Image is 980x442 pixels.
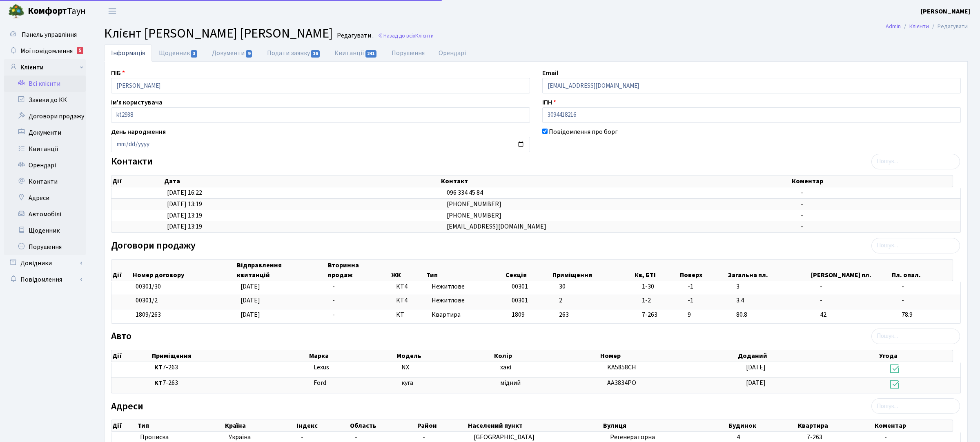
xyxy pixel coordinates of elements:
[332,310,335,319] span: -
[642,310,681,320] span: 7-263
[314,363,329,372] span: Lexus
[886,22,901,31] a: Admin
[4,27,86,43] a: Панель управління
[396,282,425,291] span: КТ4
[260,44,327,62] a: Подати заявку
[378,32,434,40] a: Назад до всіхКлієнти
[396,350,493,362] th: Модель
[385,44,432,62] a: Порушення
[111,401,143,413] label: Адреси
[820,282,895,291] span: -
[102,4,122,18] button: Переключити навігацію
[111,156,153,168] label: Контакти
[820,296,895,305] span: -
[401,378,413,387] span: куга
[28,4,86,18] span: Таун
[642,282,681,291] span: 1-30
[154,363,163,372] b: КТ
[884,433,887,442] span: -
[797,420,874,431] th: Квартира
[296,420,349,431] th: Індекс
[440,175,791,187] th: Контакт
[4,108,86,124] a: Договори продажу
[4,222,86,239] a: Щоденник
[688,282,730,291] span: -1
[4,157,86,173] a: Орендарі
[801,222,803,231] span: -
[77,47,83,54] div: 5
[111,127,166,137] label: День народження
[542,68,558,78] label: Email
[111,350,151,362] th: Дії
[810,260,891,281] th: [PERSON_NAME] пл.
[396,310,425,320] span: КТ
[140,433,169,442] span: Прописка
[736,310,813,320] span: 80.8
[447,188,483,197] span: 096 334 45 84
[136,296,158,305] span: 00301/2
[332,282,335,291] span: -
[736,282,813,291] span: 3
[921,7,970,16] b: [PERSON_NAME]
[151,350,309,362] th: Приміщення
[332,296,335,305] span: -
[4,206,86,222] a: Автомобілі
[28,4,67,18] b: Комфорт
[688,296,730,305] span: -1
[679,260,727,281] th: Поверх
[167,222,202,231] span: [DATE] 13:19
[355,433,357,442] span: -
[104,24,333,43] span: Клієнт [PERSON_NAME] [PERSON_NAME]
[111,98,163,107] label: Ім'я користувача
[737,350,879,362] th: Доданий
[205,44,260,62] a: Документи
[552,260,634,281] th: Приміщення
[111,240,196,252] label: Договори продажу
[423,433,425,442] span: -
[921,7,970,16] a: [PERSON_NAME]
[20,47,73,56] span: Мої повідомлення
[607,363,636,372] span: KA5858CH
[746,363,766,372] span: [DATE]
[559,310,569,319] span: 263
[902,310,957,320] span: 78.9
[229,433,294,442] span: Україна
[154,378,307,388] span: 7-263
[599,350,737,362] th: Номер
[500,378,521,387] span: мідний
[909,22,929,31] a: Клієнти
[311,50,320,58] span: 16
[791,175,953,187] th: Коментар
[878,350,953,362] th: Угода
[432,282,505,291] span: Нежитлове
[335,32,374,40] small: Редагувати .
[241,282,260,291] span: [DATE]
[365,50,377,58] span: 241
[512,296,528,305] span: 00301
[396,296,425,305] span: КТ4
[236,260,327,281] th: Відправлення квитанцій
[871,154,960,169] input: Пошук...
[642,296,681,305] span: 1-2
[111,420,137,431] th: Дії
[152,44,205,62] a: Щоденник
[688,310,730,320] span: 9
[871,329,960,344] input: Пошук...
[308,350,395,362] th: Марка
[4,255,86,271] a: Довідники
[728,420,797,431] th: Будинок
[22,30,77,39] span: Панель управління
[241,296,260,305] span: [DATE]
[111,331,131,342] label: Авто
[241,310,260,319] span: [DATE]
[4,43,86,59] a: Мої повідомлення5
[559,296,562,305] span: 2
[807,433,822,442] span: 7-263
[512,282,528,291] span: 00301
[425,260,505,281] th: Тип
[4,239,86,255] a: Порушення
[746,378,766,387] span: [DATE]
[727,260,810,281] th: Загальна пл.
[634,260,679,281] th: Кв, БТІ
[610,433,655,442] span: Регенераторна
